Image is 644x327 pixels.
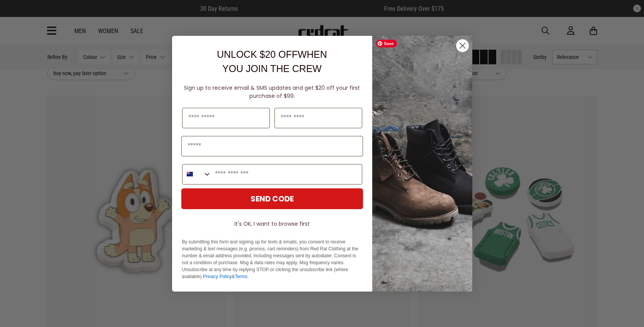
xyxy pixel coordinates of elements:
input: First Name [182,108,270,128]
a: Terms [235,274,248,279]
span: YOU JOIN THE CREW [222,63,322,74]
a: Privacy Policy [203,274,232,279]
button: Search Countries [182,164,211,184]
button: It's OK, I want to browse first [181,217,363,231]
img: f7662613-148e-4c88-9575-6c6b5b55a647.jpeg [372,36,472,292]
input: Email [181,136,363,156]
span: Save [376,40,397,47]
span: WHEN [298,49,327,60]
span: UNLOCK $20 OFF [217,49,298,60]
button: Close dialog [456,39,469,52]
img: New Zealand [187,171,193,177]
button: Open LiveChat chat widget [6,3,29,26]
span: Sign up to receive email & SMS updates and get $20 off your first purchase of $99. [184,84,360,100]
button: SEND CODE [181,188,363,209]
p: By submitting this form and signing up for texts & emails, you consent to receive marketing & tex... [182,238,362,280]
